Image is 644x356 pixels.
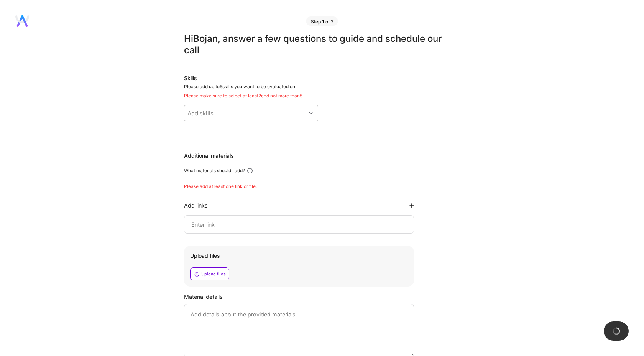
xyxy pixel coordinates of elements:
[309,111,313,115] i: icon Chevron
[184,183,452,190] div: Please add at least one link or file.
[184,293,452,301] div: Material details
[246,167,253,174] i: icon Info
[613,327,620,335] img: loading
[194,271,200,277] i: icon Upload2
[187,109,218,117] div: Add skills...
[184,33,452,56] div: Hi Bojan , answer a few questions to guide and schedule our call
[184,74,452,82] div: Skills
[306,16,338,26] div: Step 1 of 2
[184,152,452,160] div: Additional materials
[184,202,208,209] div: Add links
[191,220,407,229] input: Enter link
[190,252,408,260] div: Upload files
[184,168,245,174] div: What materials should I add?
[184,84,452,99] div: Please add up to 5 skills you want to be evaluated on.
[409,203,414,208] i: icon PlusBlackFlat
[184,93,452,99] div: Please make sure to select at least 2 and not more than 5
[201,271,226,277] div: Upload files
